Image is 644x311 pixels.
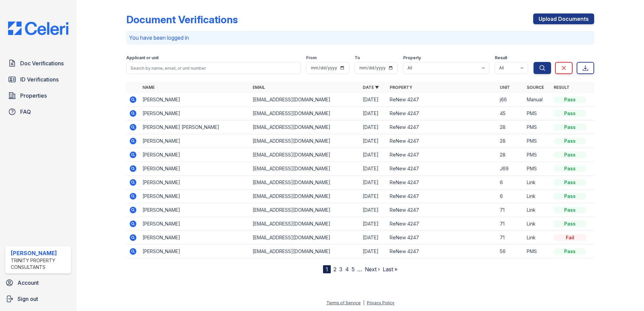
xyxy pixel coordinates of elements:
[360,189,387,203] td: [DATE]
[360,162,387,176] td: [DATE]
[524,148,551,162] td: PMS
[403,55,421,61] label: Property
[5,73,71,86] a: ID Verifications
[533,13,594,24] a: Upload Documents
[20,108,31,116] span: FAQ
[140,231,250,245] td: [PERSON_NAME]
[20,92,47,100] span: Properties
[11,249,68,257] div: [PERSON_NAME]
[140,176,250,189] td: [PERSON_NAME]
[554,207,586,213] div: Pass
[360,231,387,245] td: [DATE]
[360,217,387,231] td: [DATE]
[554,165,586,172] div: Pass
[142,85,155,90] a: Name
[554,85,570,90] a: Result
[554,234,586,241] div: Fail
[363,300,364,305] div: |
[250,203,360,217] td: [EMAIL_ADDRESS][DOMAIN_NAME]
[5,89,71,102] a: Properties
[5,57,71,70] a: Doc Verifications
[500,85,510,90] a: Unit
[387,176,497,189] td: ReNew 4247
[497,176,524,189] td: 6
[3,292,74,306] a: Sign out
[387,120,497,134] td: ReNew 4247
[387,162,497,176] td: ReNew 4247
[387,203,497,217] td: ReNew 4247
[524,134,551,148] td: PMS
[250,231,360,245] td: [EMAIL_ADDRESS][DOMAIN_NAME]
[250,134,360,148] td: [EMAIL_ADDRESS][DOMAIN_NAME]
[363,85,379,90] a: Date ▼
[367,300,394,305] a: Privacy Policy
[18,295,38,303] span: Sign out
[5,105,71,118] a: FAQ
[360,120,387,134] td: [DATE]
[250,148,360,162] td: [EMAIL_ADDRESS][DOMAIN_NAME]
[140,107,250,120] td: [PERSON_NAME]
[250,162,360,176] td: [EMAIL_ADDRESS][DOMAIN_NAME]
[339,266,343,273] a: 3
[497,203,524,217] td: 71
[497,120,524,134] td: 28
[390,85,412,90] a: Property
[306,55,317,61] label: From
[497,245,524,258] td: 56
[497,107,524,120] td: 45
[387,231,497,245] td: ReNew 4247
[140,120,250,134] td: [PERSON_NAME] [PERSON_NAME]
[140,217,250,231] td: [PERSON_NAME]
[20,75,59,83] span: ID Verifications
[140,162,250,176] td: [PERSON_NAME]
[524,107,551,120] td: PMS
[250,217,360,231] td: [EMAIL_ADDRESS][DOMAIN_NAME]
[497,231,524,245] td: 71
[524,162,551,176] td: PMS
[387,189,497,203] td: ReNew 4247
[524,217,551,231] td: Link
[554,96,586,103] div: Pass
[387,245,497,258] td: ReNew 4247
[387,134,497,148] td: ReNew 4247
[140,189,250,203] td: [PERSON_NAME]
[360,176,387,189] td: [DATE]
[387,107,497,120] td: ReNew 4247
[3,22,74,35] img: CE_Logo_Blue-a8612792a0a2168367f1c8372b55b34899dd931a85d93a1a3d3e32e68fde9ad4.png
[524,120,551,134] td: PMS
[333,266,336,273] a: 2
[360,245,387,258] td: [DATE]
[554,179,586,186] div: Pass
[554,220,586,227] div: Pass
[383,266,397,273] a: Last »
[140,134,250,148] td: [PERSON_NAME]
[360,203,387,217] td: [DATE]
[253,85,265,90] a: Email
[355,55,360,61] label: To
[140,148,250,162] td: [PERSON_NAME]
[524,93,551,107] td: Manual
[365,266,380,273] a: Next ›
[140,203,250,217] td: [PERSON_NAME]
[126,62,301,74] input: Search by name, email, or unit number
[3,276,74,289] a: Account
[524,203,551,217] td: Link
[360,148,387,162] td: [DATE]
[360,93,387,107] td: [DATE]
[345,266,349,273] a: 4
[387,217,497,231] td: ReNew 4247
[250,176,360,189] td: [EMAIL_ADDRESS][DOMAIN_NAME]
[554,110,586,117] div: Pass
[126,13,238,26] div: Document Verifications
[554,248,586,255] div: Pass
[360,107,387,120] td: [DATE]
[524,245,551,258] td: PMS
[20,59,64,67] span: Doc Verifications
[129,34,591,42] p: You have been logged in
[497,134,524,148] td: 28
[497,189,524,203] td: 6
[554,124,586,131] div: Pass
[250,120,360,134] td: [EMAIL_ADDRESS][DOMAIN_NAME]
[527,85,544,90] a: Source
